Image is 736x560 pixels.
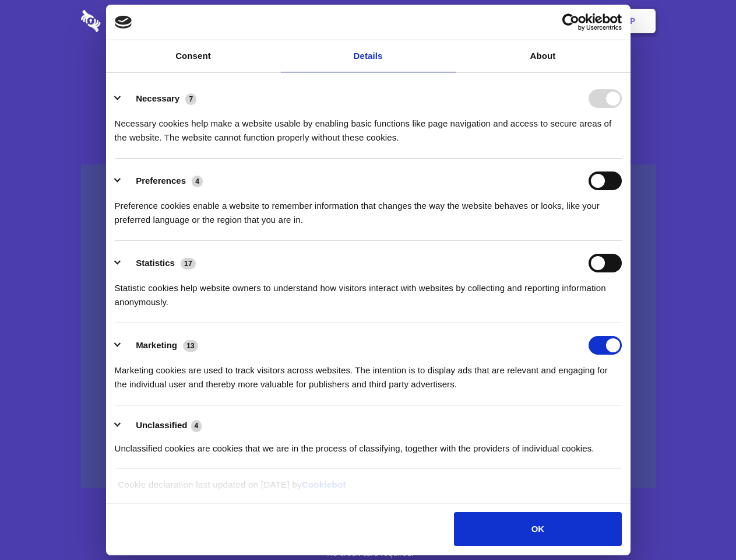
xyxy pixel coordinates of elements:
div: Marketing cookies are used to track visitors across websites. The intention is to display ads tha... [115,355,622,391]
label: Statistics [136,258,175,268]
a: Consent [106,40,281,72]
button: Marketing (13) [115,336,206,355]
span: 17 [181,258,196,269]
a: Pricing [342,3,393,39]
span: 4 [191,420,202,432]
a: Wistia video thumbnail [81,164,656,488]
a: Login [529,3,579,39]
button: Preferences (4) [115,171,210,190]
div: Statistic cookies help website owners to understand how visitors interact with websites by collec... [115,272,622,309]
a: Usercentrics Cookiebot - opens in a new window [520,13,622,31]
button: Necessary (7) [115,89,204,108]
img: logo-wordmark-white-trans-d4663122ce5f474addd5e946df7df03e33cb6a1c49d2221995e7729f52c070b2.svg [81,10,181,32]
span: 13 [183,340,198,352]
button: OK [454,512,621,546]
a: Cookiebot [302,480,346,489]
label: Necessary [136,93,179,103]
label: Marketing [136,340,177,350]
label: Preferences [136,176,186,185]
h1: Eliminate Slack Data Loss. [81,52,656,94]
div: Unclassified cookies are cookies that we are in the process of classifying, together with the pro... [115,433,622,456]
button: Unclassified (4) [115,418,209,433]
a: Contact [473,3,526,39]
a: Details [281,40,456,72]
span: 7 [185,93,196,105]
h4: Auto-redaction of sensitive data, encrypted data sharing and self-destructing private chats. Shar... [81,106,656,145]
div: Necessary cookies help make a website usable by enabling basic functions like page navigation and... [115,108,622,145]
img: logo [115,16,132,29]
button: Statistics (17) [115,254,203,272]
a: About [456,40,631,72]
iframe: Drift Widget Chat Controller [678,502,722,546]
div: Cookie declaration last updated on [DATE] by [109,478,627,501]
span: 4 [192,176,203,187]
div: Preference cookies enable a website to remember information that changes the way the website beha... [115,190,622,227]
